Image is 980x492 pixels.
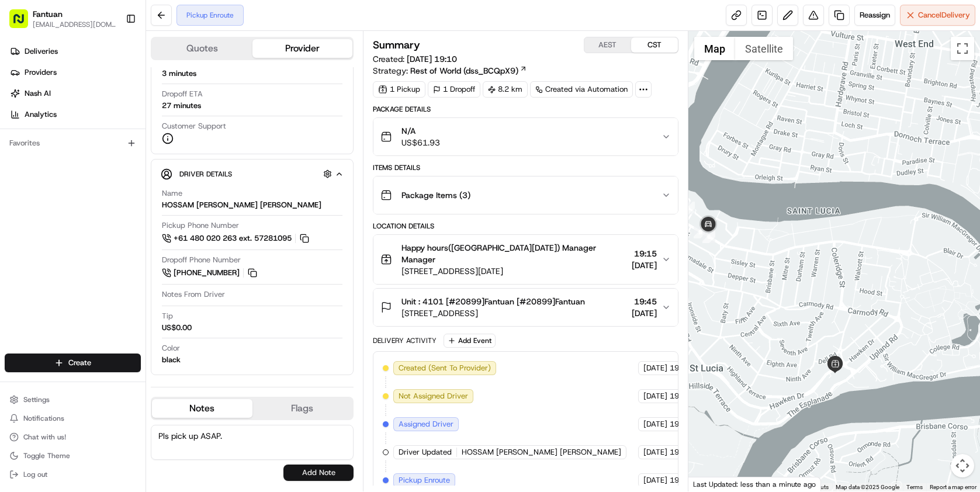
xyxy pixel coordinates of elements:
div: Items Details [373,163,678,172]
span: [PERSON_NAME] [36,181,95,190]
span: Reassign [860,10,890,20]
a: Report a map error [930,484,976,490]
span: Driver Details [179,169,232,179]
span: US$61.93 [401,137,440,148]
span: Deliveries [25,46,58,57]
p: Welcome 👋 [12,47,213,65]
a: +61 480 020 263 ext. 57281095 [162,232,311,245]
div: 8.2 km [483,81,528,98]
div: 2 [694,226,707,238]
button: CST [631,37,678,53]
span: Name [162,188,182,199]
button: Log out [5,466,141,483]
span: [DATE] [643,475,667,486]
button: Start new chat [199,115,213,129]
span: Pylon [116,290,141,299]
div: 📗 [12,262,21,272]
button: Create [5,354,141,372]
span: Assigned Driver [399,419,453,429]
span: [DATE] [632,259,657,271]
a: Deliveries [5,42,146,61]
span: • [97,213,101,222]
div: Past conversations [12,152,75,161]
div: 💻 [99,262,108,272]
h3: Summary [373,40,420,50]
img: Asif Zaman Khan [12,170,30,189]
div: Start new chat [53,112,192,123]
span: [PHONE_NUMBER] [174,268,240,278]
span: Customer Support [162,121,226,131]
span: Notes From Driver [162,289,225,300]
span: Notifications [23,414,64,423]
span: 19:14 CST [670,447,707,458]
span: [DATE] [643,363,667,373]
span: • [97,181,101,190]
button: AEST [584,37,631,53]
button: Map camera controls [951,454,974,477]
button: Flags [252,399,353,418]
button: Unit : 4101 [#20899]Fantuan [#20899]Fantuan[STREET_ADDRESS]19:45[DATE] [373,289,678,326]
img: 1736555255976-a54dd68f-1ca7-489b-9aae-adbdc363a1c4 [12,112,33,133]
a: 💻API Documentation [94,257,192,278]
button: Add Note [283,465,354,481]
div: US$0.00 [162,323,192,333]
span: [DATE] [643,391,667,401]
span: 19:15 [632,248,657,259]
span: Not Assigned Driver [399,391,468,401]
a: Rest of World (dss_BCQpX9) [410,65,527,77]
a: Open this area in Google Maps (opens a new window) [691,476,730,491]
a: Providers [5,63,146,82]
span: Map data ©2025 Google [836,484,899,490]
div: Favorites [5,134,141,153]
span: 19:14 CST [670,475,707,486]
div: HOSSAM [PERSON_NAME] [PERSON_NAME] [162,200,321,210]
span: [DATE] [643,419,667,429]
div: 1 [682,202,695,214]
div: Package Details [373,105,678,114]
span: Pickup Phone Number [162,220,239,231]
span: [PERSON_NAME] [36,213,95,222]
div: 3 [702,230,715,243]
span: Nash AI [25,88,51,99]
span: Chat with us! [23,432,66,442]
button: Chat with us! [5,429,141,445]
div: 3 minutes [162,68,196,79]
span: Unit : 4101 [#20899]Fantuan [#20899]Fantuan [401,296,585,307]
span: Tip [162,311,173,321]
span: Pickup Enroute [399,475,450,486]
span: N/A [401,125,440,137]
textarea: Pls pick up ASAP. [151,425,354,460]
span: 19:45 [632,296,657,307]
span: 19:10 CST [670,363,707,373]
a: 📗Knowledge Base [7,257,94,278]
button: CancelDelivery [900,5,975,26]
button: Toggle fullscreen view [951,37,974,60]
span: Color [162,343,180,354]
div: Strategy: [373,65,527,77]
span: Providers [25,67,57,78]
span: Dropoff Phone Number [162,255,241,265]
span: [STREET_ADDRESS][DATE] [401,265,627,277]
span: Created (Sent To Provider) [399,363,491,373]
a: [PHONE_NUMBER] [162,266,259,279]
span: 19:10 CST [670,391,707,401]
img: Nash [12,12,35,35]
button: Show street map [694,37,735,60]
a: Created via Automation [530,81,633,98]
span: Analytics [25,109,57,120]
button: Quotes [152,39,252,58]
button: Fantuan [33,8,63,20]
a: Nash AI [5,84,146,103]
button: Settings [5,391,141,408]
div: Delivery Activity [373,336,437,345]
button: [EMAIL_ADDRESS][DOMAIN_NAME] [33,20,116,29]
span: Settings [23,395,50,404]
button: Package Items (3) [373,176,678,214]
span: +61 480 020 263 ext. 57281095 [174,233,292,244]
span: Rest of World (dss_BCQpX9) [410,65,518,77]
img: Google [691,476,730,491]
a: Terms [906,484,923,490]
